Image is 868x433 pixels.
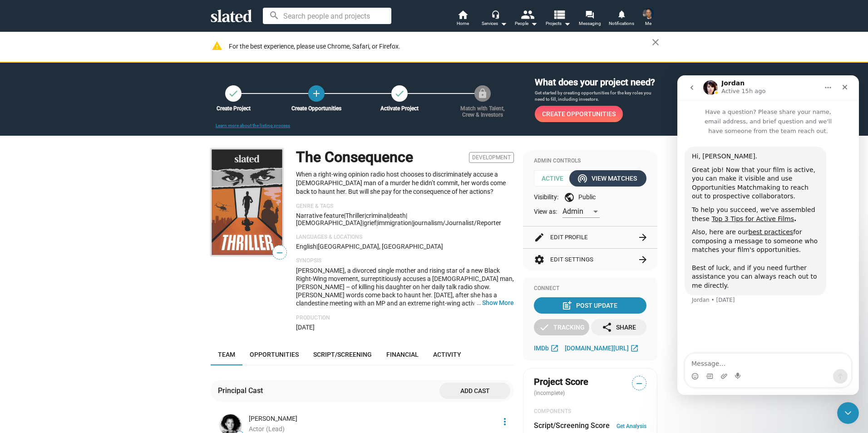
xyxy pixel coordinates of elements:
[677,75,859,395] iframe: Intercom live chat
[318,243,443,250] span: [GEOGRAPHIC_DATA], [GEOGRAPHIC_DATA]
[609,18,634,29] span: Notifications
[564,192,575,203] mat-icon: public
[344,212,345,219] span: |
[630,344,639,353] mat-icon: open_in_new
[457,9,468,20] mat-icon: home
[364,219,376,226] span: grief
[266,425,285,433] span: (Lead)
[534,285,646,292] div: Connect
[296,315,514,322] p: Production
[296,234,514,241] p: Languages & Locations
[365,212,366,219] span: |
[296,243,316,250] span: English
[546,18,571,29] span: Projects
[534,207,557,216] span: View as:
[482,299,514,307] button: …Show More
[550,344,559,353] mat-icon: open_in_new
[534,297,646,314] button: Post Update
[606,9,637,29] a: Notifications
[602,322,612,333] mat-icon: share
[426,344,469,365] a: Activity
[345,212,365,219] span: Thriller
[211,148,283,256] img: The Consequence
[535,106,623,122] a: Create Opportunities
[370,105,429,112] div: Activate Project
[534,232,545,243] mat-icon: edit
[515,18,538,29] div: People
[650,37,661,48] mat-icon: close
[534,157,646,165] div: Admin Controls
[542,9,574,29] button: Projects
[311,88,322,99] mat-icon: add
[376,219,378,226] span: |
[273,247,286,259] span: —
[218,351,235,358] span: Team
[306,344,379,365] a: Script/Screening
[296,324,315,331] span: [DATE]
[563,297,617,314] div: Post Update
[569,170,646,187] button: View Matches
[388,212,390,219] span: |
[574,9,606,29] a: Messaging
[534,421,610,430] dt: Script/Screening Score
[439,383,510,399] button: Add cast
[637,232,648,243] mat-icon: arrow_forward
[296,212,344,219] span: Narrative feature
[562,18,572,29] mat-icon: arrow_drop_down
[296,257,514,265] p: Synopsis
[645,18,651,29] span: Me
[386,351,419,358] span: Financial
[585,10,594,19] mat-icon: forum
[457,18,469,29] span: Home
[577,173,588,184] mat-icon: wifi_tethering
[263,8,391,24] input: Search people and projects
[534,192,646,203] div: Visibility: Public
[534,170,577,187] span: Active
[591,319,646,335] button: Share
[473,299,482,307] span: …
[212,40,222,51] mat-icon: warning
[565,344,629,352] span: [DOMAIN_NAME][URL]
[482,18,507,29] div: Services
[286,105,346,112] div: Create Opportunities
[218,386,266,395] div: Principal Cast
[379,344,426,365] a: Financial
[308,85,325,102] a: Create Opportunities
[534,254,545,265] mat-icon: settings
[837,402,859,424] iframe: Intercom live chat
[296,170,514,196] p: When a right-wing opinion radio host chooses to discriminately accuse a [DEMOGRAPHIC_DATA] man of...
[394,88,405,99] mat-icon: check
[534,319,589,335] button: Tracking
[390,212,406,219] span: death
[534,376,588,388] span: Project Score
[229,40,652,53] div: For the best experience, please use Chrome, Safari, or Firefox.
[535,76,657,89] h3: What does your project need?
[552,8,566,21] mat-icon: view_list
[510,9,542,29] button: People
[406,212,407,219] span: |
[534,226,646,248] button: Edit Profile
[534,343,561,354] a: IMDb
[313,351,372,358] span: Script/Screening
[378,219,412,226] span: immigration
[534,249,646,271] button: Edit Settings
[539,319,585,335] div: Tracking
[316,243,318,250] span: |
[521,8,534,21] mat-icon: people
[617,10,626,18] mat-icon: notifications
